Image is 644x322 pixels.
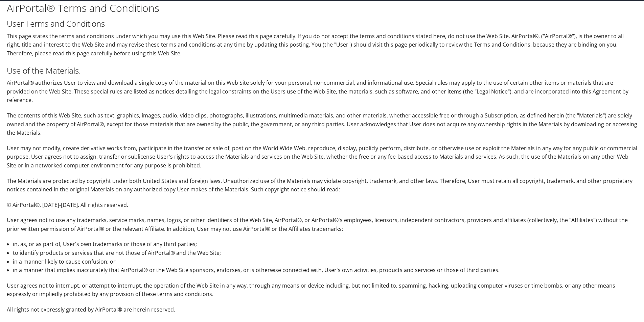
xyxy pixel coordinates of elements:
[7,32,637,58] p: This page states the terms and conditions under which you may use this Web Site. Please read this...
[7,144,637,170] p: User may not modify, create derivative works from, participate in the transfer or sale of, post o...
[7,305,637,314] p: All rights not expressly granted by AirPortal® are herein reserved.
[7,201,637,210] p: © AirPortal®, [DATE]-[DATE]. All rights reserved.
[7,177,637,194] p: The Materials are protected by copyright under both United States and foreign laws. Unauthorized ...
[7,281,637,299] p: User agrees not to interrupt, or attempt to interrupt, the operation of the Web Site in any way, ...
[7,65,637,76] h2: Use of the Materials.
[13,240,637,249] li: in, as, or as part of, User's own trademarks or those of any third parties;
[7,111,637,137] p: The contents of this Web Site, such as text, graphics, images, audio, video clips, photographs, i...
[13,266,637,275] li: in a manner that implies inaccurately that AirPortal® or the Web Site sponsors, endorses, or is o...
[7,216,637,233] p: User agrees not to use any trademarks, service marks, names, logos, or other identifiers of the W...
[13,249,637,258] li: to identify products or services that are not those of AirPortal® and the Web Site;
[13,258,637,266] li: in a manner likely to cause confusion; or
[7,18,637,29] h2: User Terms and Conditions
[7,79,637,105] p: AirPortal® authorizes User to view and download a single copy of the material on this Web Site so...
[7,1,637,15] h1: AirPortal® Terms and Conditions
